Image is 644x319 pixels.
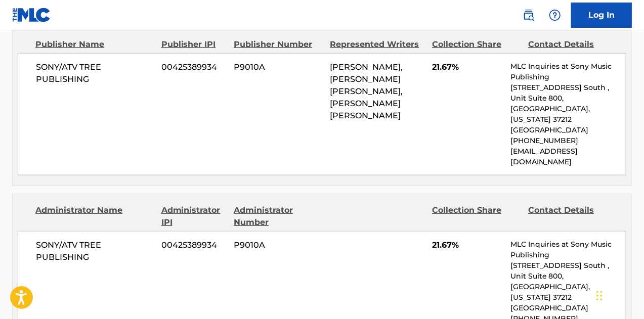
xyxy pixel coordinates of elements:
[549,9,561,21] img: help
[161,204,226,229] div: Administrator IPI
[596,281,603,311] div: Drag
[330,38,424,51] div: Represented Writers
[510,104,626,125] p: [GEOGRAPHIC_DATA], [US_STATE] 37212
[571,3,632,28] a: Log In
[234,204,322,229] div: Administrator Number
[545,5,565,25] div: Help
[510,282,626,303] p: [GEOGRAPHIC_DATA], [US_STATE] 37212
[234,239,322,251] span: P9010A
[36,239,154,263] span: SONY/ATV TREE PUBLISHING
[510,239,626,260] p: MLC Inquiries at Sony Music Publishing
[510,260,626,282] p: [STREET_ADDRESS] South , Unit Suite 800,
[35,204,154,229] div: Administrator Name
[12,8,51,22] img: MLC Logo
[161,239,226,251] span: 00425389934
[510,82,626,104] p: [STREET_ADDRESS] South , Unit Suite 800,
[510,135,626,146] p: [PHONE_NUMBER]
[432,61,503,73] span: 21.67%
[510,303,626,313] p: [GEOGRAPHIC_DATA]
[36,61,154,85] span: SONY/ATV TREE PUBLISHING
[519,5,539,25] a: Public Search
[432,38,521,51] div: Collection Share
[161,61,226,73] span: 00425389934
[161,38,226,51] div: Publisher IPI
[523,9,535,21] img: search
[528,38,617,51] div: Contact Details
[528,204,617,229] div: Contact Details
[35,38,154,51] div: Publisher Name
[432,204,521,229] div: Collection Share
[593,270,644,319] iframe: Chat Widget
[510,61,626,82] p: MLC Inquiries at Sony Music Publishing
[234,61,322,73] span: P9010A
[510,146,626,167] p: [EMAIL_ADDRESS][DOMAIN_NAME]
[510,125,626,135] p: [GEOGRAPHIC_DATA]
[234,38,322,51] div: Publisher Number
[432,239,503,251] span: 21.67%
[330,62,403,120] span: [PERSON_NAME], [PERSON_NAME] [PERSON_NAME], [PERSON_NAME] [PERSON_NAME]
